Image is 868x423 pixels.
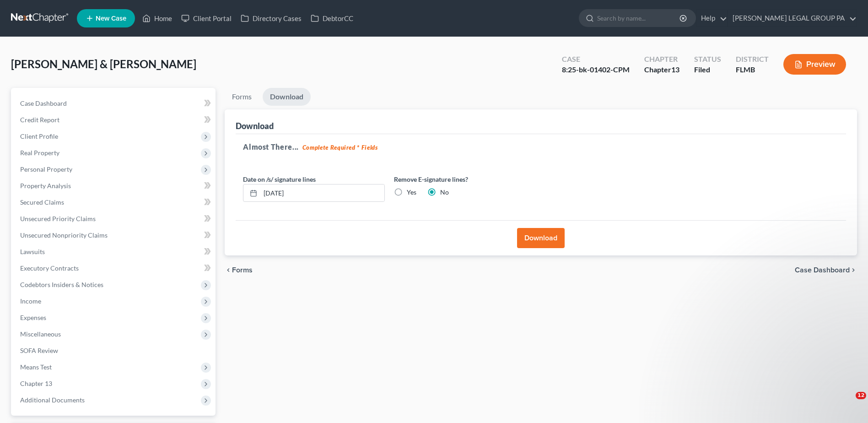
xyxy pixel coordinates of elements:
span: New Case [96,15,126,22]
div: Status [694,54,721,65]
a: Case Dashboard [13,95,216,112]
a: SOFA Review [13,342,216,359]
button: Preview [783,54,846,75]
span: Lawsuits [20,248,45,255]
i: chevron_left [225,266,232,274]
span: Unsecured Priority Claims [20,215,96,222]
span: Unsecured Nonpriority Claims [20,231,108,239]
div: Chapter [644,65,679,75]
span: Case Dashboard [20,99,67,107]
span: Additional Documents [20,396,85,404]
a: Help [696,10,727,27]
div: Chapter [644,54,679,65]
label: No [440,188,449,197]
span: 12 [856,392,866,399]
span: [PERSON_NAME] & [PERSON_NAME] [11,57,196,70]
a: Executory Contracts [13,260,216,277]
strong: Complete Required * Fields [302,144,378,151]
a: Secured Claims [13,194,216,211]
span: Executory Contracts [20,264,79,272]
span: Miscellaneous [20,330,61,338]
a: Lawsuits [13,244,216,260]
span: SOFA Review [20,347,58,354]
a: Unsecured Priority Claims [13,211,216,227]
a: Credit Report [13,112,216,128]
a: Directory Cases [236,10,306,27]
h5: Almost There... [243,141,839,152]
label: Yes [407,188,416,197]
span: Forms [232,266,253,274]
iframe: Intercom live chat [837,392,859,414]
button: Download [517,228,565,248]
div: Filed [694,65,721,75]
label: Remove E-signature lines? [394,174,536,184]
a: Home [138,10,177,27]
span: Case Dashboard [795,266,850,274]
span: Codebtors Insiders & Notices [20,281,103,288]
a: Unsecured Nonpriority Claims [13,227,216,244]
label: Date on /s/ signature lines [243,174,316,184]
a: Property Analysis [13,178,216,194]
a: Case Dashboard chevron_right [795,266,857,274]
a: Download [263,88,311,106]
span: Property Analysis [20,182,71,190]
span: Chapter 13 [20,380,52,387]
div: Download [236,120,274,131]
span: Real Property [20,149,59,157]
i: chevron_right [850,266,857,274]
span: Income [20,297,41,305]
span: Client Profile [20,132,58,140]
a: Client Portal [177,10,236,27]
span: Means Test [20,363,52,371]
div: District [736,54,769,65]
span: Personal Property [20,165,72,173]
span: 13 [671,65,679,74]
a: [PERSON_NAME] LEGAL GROUP PA [728,10,857,27]
span: Expenses [20,314,46,321]
span: Secured Claims [20,198,64,206]
div: Case [562,54,630,65]
input: Search by name... [597,10,681,27]
div: 8:25-bk-01402-CPM [562,65,630,75]
button: chevron_left Forms [225,266,265,274]
span: Credit Report [20,116,59,124]
a: DebtorCC [306,10,358,27]
input: MM/DD/YYYY [260,184,384,202]
a: Forms [225,88,259,106]
div: FLMB [736,65,769,75]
